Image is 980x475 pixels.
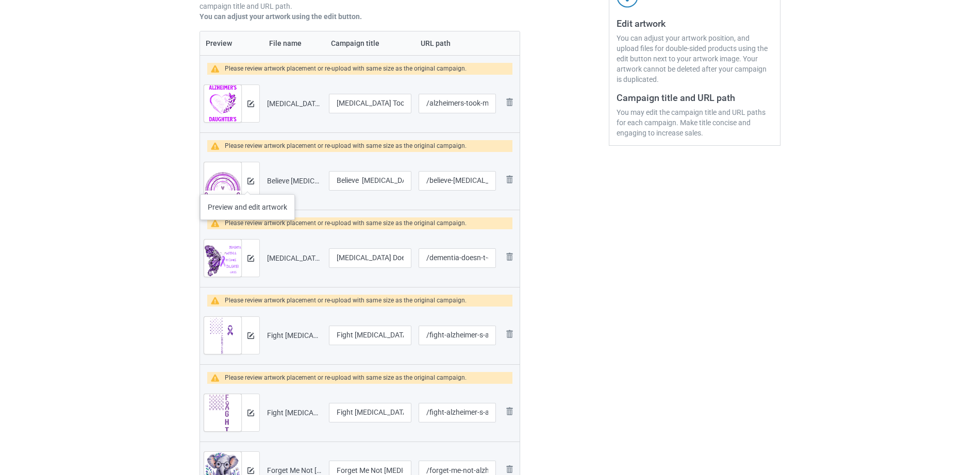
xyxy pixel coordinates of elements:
[200,12,362,21] b: You can adjust your artwork using the edit button.
[204,317,241,359] img: original.png
[225,217,467,229] div: Please review artwork placement or re-upload with same size as the original campaign.
[204,85,241,127] img: original.png
[503,96,516,108] img: svg+xml;base64,PD94bWwgdmVyc2lvbj0iMS4wIiBlbmNvZGluZz0iVVRGLTgiPz4KPHN2ZyB3aWR0aD0iMjhweCIgaGVpZ2...
[200,194,295,220] div: Preview and edit artwork
[247,100,254,107] img: svg+xml;base64,PD94bWwgdmVyc2lvbj0iMS4wIiBlbmNvZGluZz0iVVRGLTgiPz4KPHN2ZyB3aWR0aD0iMTRweCIgaGVpZ2...
[617,33,773,84] div: You can adjust your artwork position, and upload files for double-sided products using the edit b...
[503,250,516,263] img: svg+xml;base64,PD94bWwgdmVyc2lvbj0iMS4wIiBlbmNvZGluZz0iVVRGLTgiPz4KPHN2ZyB3aWR0aD0iMjhweCIgaGVpZ2...
[267,408,322,418] div: Fight [MEDICAL_DATA] Awareness USA Flag.png
[211,219,225,227] img: warning
[503,405,516,417] img: svg+xml;base64,PD94bWwgdmVyc2lvbj0iMS4wIiBlbmNvZGluZz0iVVRGLTgiPz4KPHN2ZyB3aWR0aD0iMjhweCIgaGVpZ2...
[211,374,225,382] img: warning
[267,98,322,109] div: [MEDICAL_DATA] Took Memories Daughter Love.png
[263,31,325,55] th: File name
[503,328,516,340] img: svg+xml;base64,PD94bWwgdmVyc2lvbj0iMS4wIiBlbmNvZGluZz0iVVRGLTgiPz4KPHN2ZyB3aWR0aD0iMjhweCIgaGVpZ2...
[247,178,254,184] img: svg+xml;base64,PD94bWwgdmVyc2lvbj0iMS4wIiBlbmNvZGluZz0iVVRGLTgiPz4KPHN2ZyB3aWR0aD0iMTRweCIgaGVpZ2...
[617,18,773,29] h3: Edit artwork
[247,332,254,339] img: svg+xml;base64,PD94bWwgdmVyc2lvbj0iMS4wIiBlbmNvZGluZz0iVVRGLTgiPz4KPHN2ZyB3aWR0aD0iMTRweCIgaGVpZ2...
[267,330,322,341] div: Fight [MEDICAL_DATA] Awareness USA Flag 2.png
[200,31,263,55] th: Preview
[503,173,516,185] img: svg+xml;base64,PD94bWwgdmVyc2lvbj0iMS4wIiBlbmNvZGluZz0iVVRGLTgiPz4KPHN2ZyB3aWR0aD0iMjhweCIgaGVpZ2...
[267,253,322,263] div: [MEDICAL_DATA] Doesn't Come With A Manual Daughter.png
[247,255,254,262] img: svg+xml;base64,PD94bWwgdmVyc2lvbj0iMS4wIiBlbmNvZGluZz0iVVRGLTgiPz4KPHN2ZyB3aWR0aD0iMTRweCIgaGVpZ2...
[211,65,225,73] img: warning
[204,162,241,205] img: original.png
[225,63,467,75] div: Please review artwork placement or re-upload with same size as the original campaign.
[204,394,241,436] img: original.png
[225,295,467,307] div: Please review artwork placement or re-upload with same size as the original campaign.
[204,240,241,282] img: original.png
[415,31,500,55] th: URL path
[617,92,773,104] h3: Campaign title and URL path
[325,31,415,55] th: Campaign title
[225,140,467,152] div: Please review artwork placement or re-upload with same size as the original campaign.
[211,297,225,304] img: warning
[225,372,467,384] div: Please review artwork placement or re-upload with same size as the original campaign.
[267,176,322,186] div: Believe [MEDICAL_DATA] Awareness.png
[617,107,773,138] div: You may edit the campaign title and URL paths for each campaign. Make title concise and engaging ...
[247,410,254,416] img: svg+xml;base64,PD94bWwgdmVyc2lvbj0iMS4wIiBlbmNvZGluZz0iVVRGLTgiPz4KPHN2ZyB3aWR0aD0iMTRweCIgaGVpZ2...
[247,467,254,474] img: svg+xml;base64,PD94bWwgdmVyc2lvbj0iMS4wIiBlbmNvZGluZz0iVVRGLTgiPz4KPHN2ZyB3aWR0aD0iMTRweCIgaGVpZ2...
[211,142,225,150] img: warning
